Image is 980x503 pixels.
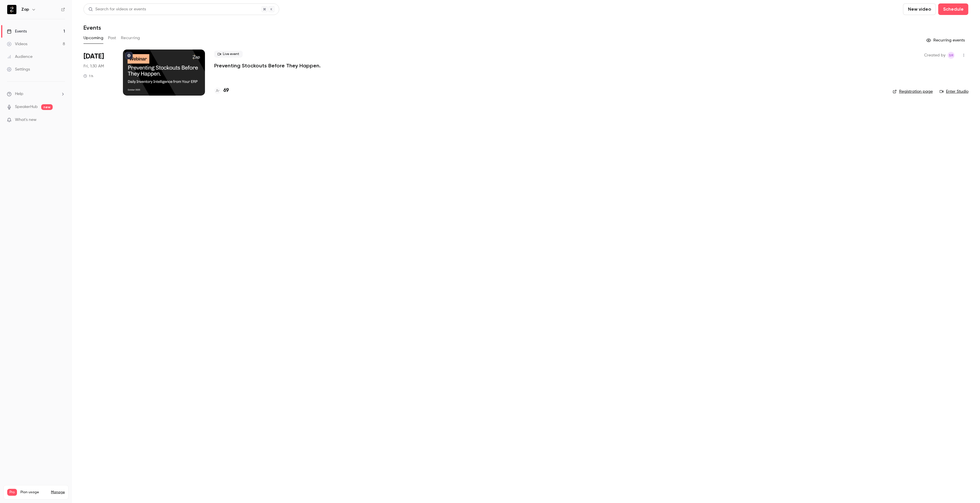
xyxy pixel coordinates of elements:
[938,3,968,15] button: Schedule
[15,104,38,110] a: SpeakerHub
[940,89,968,94] a: Enter Studio
[108,33,116,43] button: Past
[41,104,53,110] span: new
[83,24,101,31] h1: Events
[924,52,945,59] span: Created by
[214,87,229,94] a: 69
[7,41,27,47] div: Videos
[7,489,17,496] span: Pro
[7,91,65,97] li: help-dropdown-opener
[83,50,114,96] div: Oct 9 Thu, 4:30 PM (Europe/London)
[903,3,936,15] button: New video
[893,89,933,94] a: Registration page
[21,7,29,12] h6: Zap
[7,54,33,60] div: Audience
[949,52,954,59] span: SR
[83,74,93,78] div: 1 h
[7,5,16,14] img: Zap
[948,52,955,59] span: Simon Ryan
[223,87,229,94] h4: 69
[214,62,321,69] a: Preventing Stockouts Before They Happen.
[7,67,30,72] div: Settings
[7,29,27,34] div: Events
[121,33,140,43] button: Recurring
[15,91,23,97] span: Help
[20,490,48,495] span: Plan usage
[83,33,103,43] button: Upcoming
[214,51,243,58] span: Live event
[88,6,146,12] div: Search for videos or events
[15,117,37,123] span: What's new
[51,490,65,495] a: Manage
[924,36,968,45] button: Recurring events
[83,63,104,69] span: Fri, 1:30 AM
[83,52,104,61] span: [DATE]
